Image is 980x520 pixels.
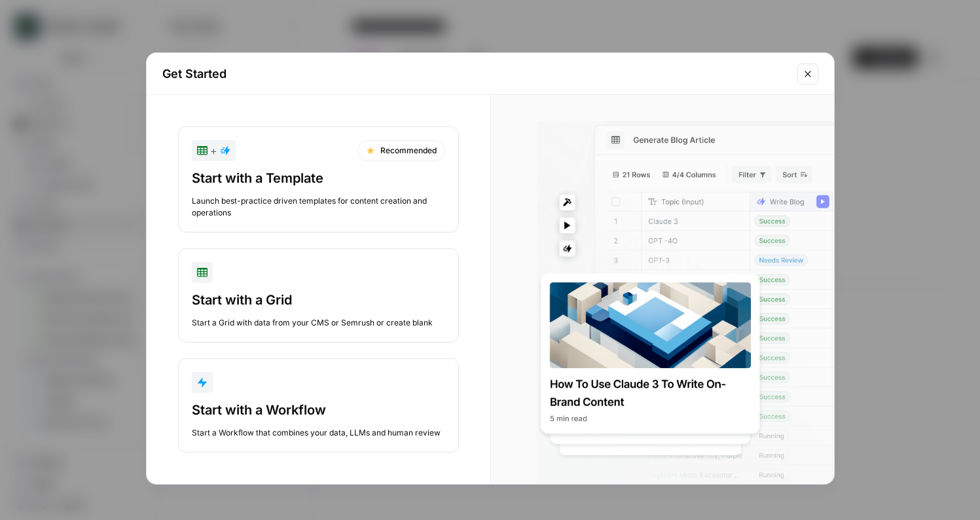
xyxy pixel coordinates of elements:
div: Launch best-practice driven templates for content creation and operations [192,195,445,219]
button: Start with a WorkflowStart a Workflow that combines your data, LLMs and human review [178,358,459,453]
button: Start with a GridStart a Grid with data from your CMS or Semrush or create blank [178,248,459,343]
div: Start with a Template [192,169,445,187]
h2: Get Started [162,65,789,83]
button: Close modal [797,64,818,84]
div: + [197,143,230,158]
button: +RecommendedStart with a TemplateLaunch best-practice driven templates for content creation and o... [178,126,459,232]
div: Start a Workflow that combines your data, LLMs and human review [192,427,445,439]
div: Start with a Workflow [192,401,445,419]
div: Start a Grid with data from your CMS or Semrush or create blank [192,317,445,329]
div: Start with a Grid [192,291,445,309]
div: Recommended [357,140,445,161]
